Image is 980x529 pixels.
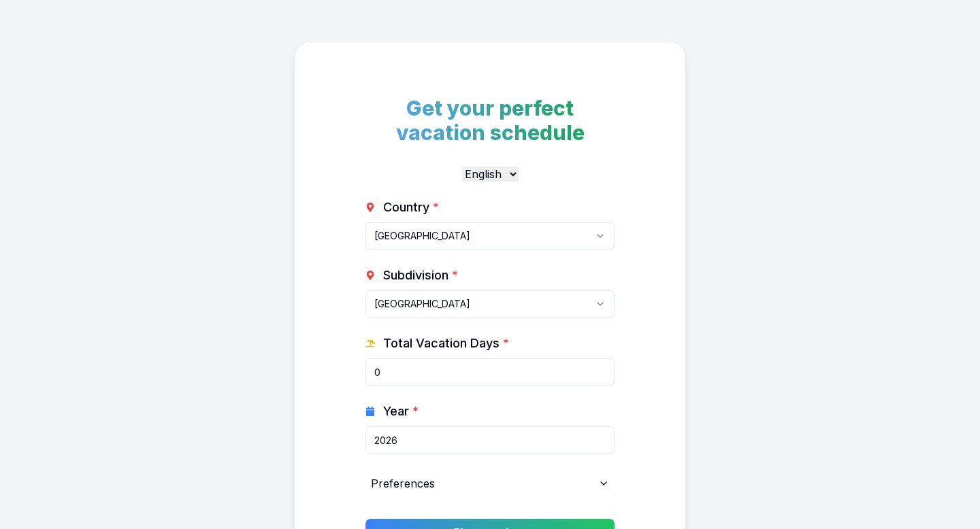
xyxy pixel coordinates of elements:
span: Subdivision [383,266,458,285]
span: Year [383,402,419,421]
span: Preferences [371,475,435,492]
span: Total Vacation Days [383,334,509,353]
h1: Get your perfect vacation schedule [365,96,615,145]
span: Country [383,198,439,217]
